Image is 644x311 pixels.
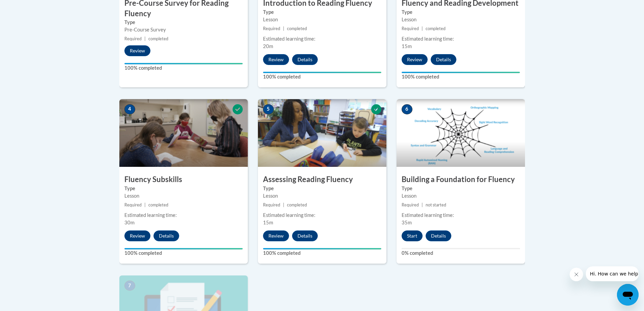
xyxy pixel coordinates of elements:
span: 15m [402,43,412,49]
span: Required [263,26,280,31]
button: Details [153,230,179,241]
button: Review [402,54,428,65]
span: | [283,202,284,207]
div: Lesson [402,16,520,23]
label: 100% completed [402,73,520,81]
span: completed [287,26,307,31]
div: Estimated learning time: [263,35,381,43]
label: 100% completed [263,249,381,257]
h3: Assessing Reading Fluency [258,174,386,185]
span: completed [148,202,168,207]
span: Required [124,36,142,41]
span: | [422,202,423,207]
div: Your progress [124,248,243,249]
span: | [422,26,423,31]
div: Your progress [124,63,243,64]
button: Details [426,230,451,241]
span: | [283,26,284,31]
div: Estimated learning time: [402,35,520,43]
span: Hi. How can we help? [4,5,55,10]
span: | [144,202,146,207]
button: Review [124,45,150,56]
span: completed [148,36,168,41]
img: Course Image [119,99,248,167]
span: Required [263,202,280,207]
span: 30m [124,220,135,225]
label: Type [263,8,381,16]
label: 100% completed [124,64,243,72]
label: Type [402,8,520,16]
div: Lesson [263,16,381,23]
label: Type [263,185,381,192]
span: Required [402,202,419,207]
iframe: Message from company [586,266,639,281]
button: Details [292,230,318,241]
label: 100% completed [263,73,381,81]
button: Start [402,230,423,241]
h3: Building a Foundation for Fluency [397,174,525,185]
span: 35m [402,220,412,225]
div: Your progress [402,72,520,73]
span: 5 [263,104,274,114]
div: Estimated learning time: [124,212,243,219]
div: Pre-Course Survey [124,26,243,34]
div: Your progress [263,248,381,249]
div: Estimated learning time: [402,212,520,219]
iframe: Close message [570,268,583,281]
label: 0% completed [402,249,520,257]
label: 100% completed [124,249,243,257]
div: Estimated learning time: [263,212,381,219]
span: not started [426,202,446,207]
h3: Fluency Subskills [119,174,248,185]
div: Your progress [263,72,381,73]
span: Required [402,26,419,31]
div: Lesson [402,192,520,200]
button: Details [292,54,318,65]
iframe: Button to launch messaging window [617,284,639,306]
button: Details [431,54,456,65]
span: 20m [263,43,273,49]
span: 15m [263,220,273,225]
button: Review [263,230,289,241]
label: Type [124,185,243,192]
span: 7 [124,281,135,291]
span: | [144,36,146,41]
label: Type [124,19,243,26]
label: Type [402,185,520,192]
span: completed [287,202,307,207]
span: completed [426,26,446,31]
button: Review [124,230,150,241]
button: Review [263,54,289,65]
span: 6 [402,104,412,114]
img: Course Image [397,99,525,167]
div: Lesson [124,192,243,200]
div: Lesson [263,192,381,200]
span: Required [124,202,142,207]
img: Course Image [258,99,386,167]
span: 4 [124,104,135,114]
